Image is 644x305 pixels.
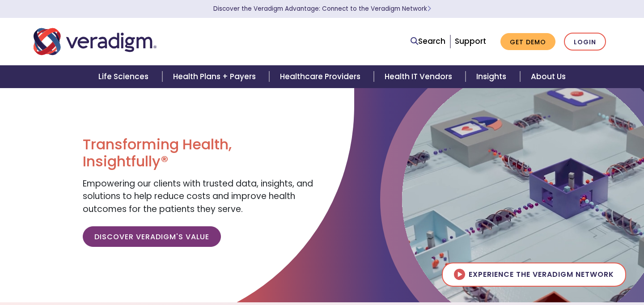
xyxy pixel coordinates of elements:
[269,65,374,88] a: Healthcare Providers
[455,36,486,47] a: Support
[374,65,466,88] a: Health IT Vendors
[34,27,157,56] img: Veradigm logo
[427,4,431,13] span: Learn More
[520,65,576,88] a: About Us
[564,33,606,51] a: Login
[213,4,431,13] a: Discover the Veradigm Advantage: Connect to the Veradigm NetworkLearn More
[162,65,269,88] a: Health Plans + Payers
[466,65,520,88] a: Insights
[411,35,445,47] a: Search
[88,65,162,88] a: Life Sciences
[83,136,315,170] h1: Transforming Health, Insightfully®
[500,33,555,51] a: Get Demo
[83,226,221,247] a: Discover Veradigm's Value
[83,178,313,215] span: Empowering our clients with trusted data, insights, and solutions to help reduce costs and improv...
